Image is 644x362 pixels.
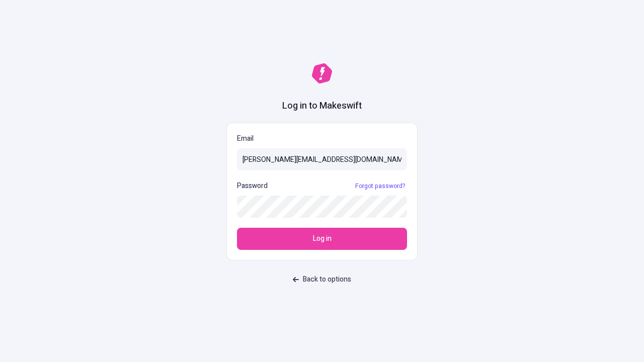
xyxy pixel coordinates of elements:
[353,182,407,190] a: Forgot password?
[237,148,407,170] input: Email
[313,233,332,244] span: Log in
[237,228,407,250] button: Log in
[237,180,268,192] p: Password
[287,270,357,289] button: Back to options
[303,274,351,285] span: Back to options
[237,133,407,144] p: Email
[282,100,362,113] h1: Log in to Makeswift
